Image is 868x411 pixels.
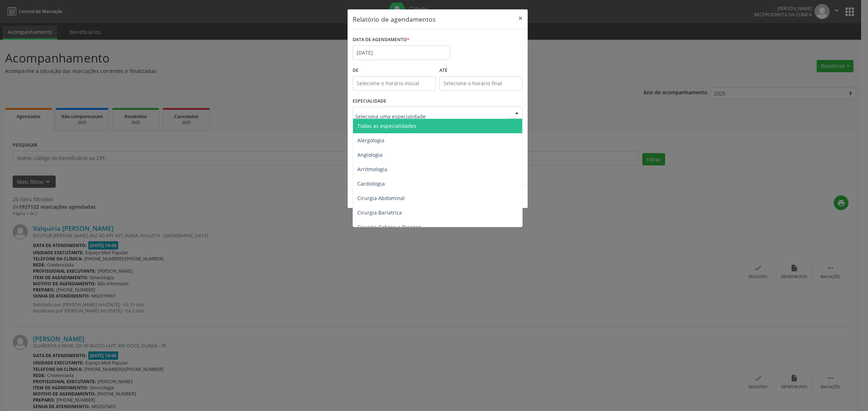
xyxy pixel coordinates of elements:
button: Close [513,9,528,27]
h5: Relatório de agendamentos [353,14,435,24]
span: Arritmologia [357,166,387,173]
span: Todas as especialidades [357,122,416,129]
span: Cardiologia [357,180,385,187]
label: ESPECIALIDADE [353,96,386,107]
span: Alergologia [357,137,384,144]
input: Selecione uma data ou intervalo [353,46,450,60]
input: Seleciona uma especialidade [355,109,508,124]
span: Cirurgia Bariatrica [357,209,402,216]
label: ATÉ [439,65,523,76]
label: De [353,65,436,76]
label: DATA DE AGENDAMENTO [353,34,409,46]
span: Angiologia [357,151,383,158]
span: Cirurgia Abdominal [357,195,405,202]
span: Cirurgia Cabeça e Pescoço [357,224,421,230]
input: Selecione o horário inicial [353,76,436,91]
input: Selecione o horário final [439,76,523,91]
